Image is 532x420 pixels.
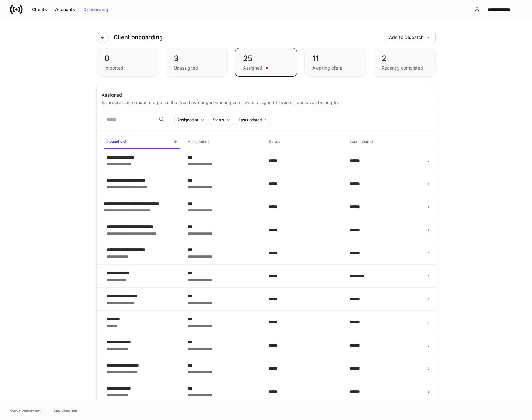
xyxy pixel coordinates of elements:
[114,34,163,41] h4: Client onboarding
[97,48,158,77] div: 0Imported
[347,135,423,148] span: Last updated
[55,7,75,12] div: Accounts
[79,4,112,15] button: Onboarding
[174,53,220,64] div: 3
[382,65,423,71] div: Recently completed
[269,139,280,145] h6: Status
[304,48,366,77] div: 11Awaiting client
[236,115,271,125] button: Last updated
[382,53,428,64] div: 2
[104,65,123,71] div: Imported
[384,32,436,43] button: Add to Dispatch
[51,4,79,15] button: Accounts
[54,408,77,413] a: Data Disclaimer
[312,53,358,64] div: 11
[188,139,209,145] h6: Assigned to
[28,4,51,15] button: Clients
[177,117,198,123] div: Assigned to
[374,48,435,77] div: 2Recently completed
[243,53,289,64] div: 25
[174,65,198,71] div: Unassigned
[312,65,342,71] div: Awaiting client
[174,115,207,125] button: Assigned to
[350,139,373,145] h6: Last updated
[266,135,342,148] span: Status
[389,35,430,40] div: Add to Dispatch
[185,135,261,148] span: Assigned to
[239,117,262,123] div: Last updated
[102,92,431,98] div: Assigned
[104,53,150,64] div: 0
[210,115,233,125] button: Status
[243,65,262,71] div: Assigned
[32,7,47,12] div: Clients
[10,408,41,413] span: © 2025 OneAdvisory
[166,48,228,77] div: 3Unassigned
[104,135,180,149] span: Household
[83,7,108,12] div: Onboarding
[107,138,126,144] h6: Household
[213,117,224,123] div: Status
[102,98,431,106] div: In-progress information requests that you have began working on or were assigned to you or teams ...
[235,48,297,77] div: 25Assigned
